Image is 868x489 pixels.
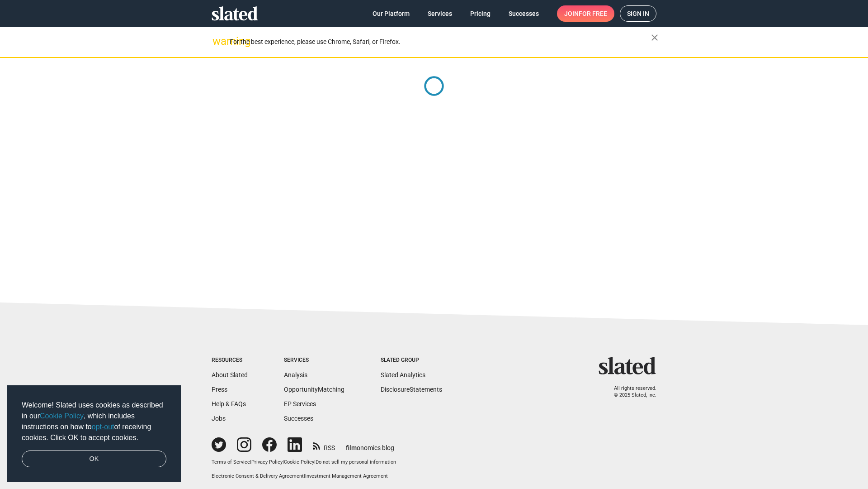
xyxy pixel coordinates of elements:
[283,459,284,465] span: |
[7,385,181,482] div: cookieconsent
[373,5,410,22] span: Our Platform
[604,385,656,398] p: All rights reserved. © 2025 Slated, Inc.
[212,386,227,393] a: Press
[620,5,656,22] a: Sign in
[251,459,283,465] a: Privacy Policy
[40,412,84,420] a: Cookie Policy
[509,5,539,22] span: Successes
[316,459,396,466] button: Do not sell my personal information
[564,5,607,22] span: Join
[346,444,357,451] span: film
[212,371,248,379] a: About Slated
[212,415,226,422] a: Jobs
[305,473,388,479] a: Investment Management Agreement
[284,415,313,422] a: Successes
[470,5,491,22] span: Pricing
[212,400,246,407] a: Help & FAQs
[314,459,316,465] span: |
[428,5,452,22] span: Services
[627,6,649,21] span: Sign in
[381,386,442,393] a: DisclosureStatements
[212,459,250,465] a: Terms of Service
[463,5,498,22] a: Pricing
[230,36,651,48] div: For the best experience, please use Chrome, Safari, or Firefox.
[284,459,314,465] a: Cookie Policy
[304,473,305,479] span: |
[346,436,394,452] a: filmonomics blog
[420,5,459,22] a: Services
[284,371,307,379] a: Analysis
[365,5,417,22] a: Our Platform
[212,473,304,479] a: Electronic Consent & Delivery Agreement
[212,36,223,47] mat-icon: warning
[250,459,251,465] span: |
[649,32,660,43] mat-icon: close
[381,357,442,364] div: Slated Group
[579,5,607,22] span: for free
[284,386,344,393] a: OpportunityMatching
[381,371,425,379] a: Slated Analytics
[212,357,248,364] div: Resources
[284,400,316,407] a: EP Services
[22,451,166,468] a: dismiss cookie message
[92,423,114,431] a: opt-out
[501,5,546,22] a: Successes
[284,357,344,364] div: Services
[557,5,614,22] a: Joinfor free
[313,438,335,452] a: RSS
[22,400,166,443] span: Welcome! Slated uses cookies as described in our , which includes instructions on how to of recei...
